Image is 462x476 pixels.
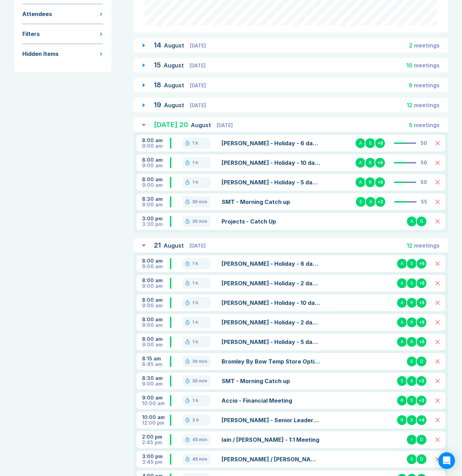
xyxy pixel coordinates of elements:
[406,216,417,227] div: A
[416,258,427,269] div: + 5
[222,396,321,405] a: Accio - Financial Meeting
[142,415,170,420] div: 10:00 am
[416,216,427,227] div: D
[142,336,170,342] div: 8:00 am
[142,297,170,303] div: 8:00 am
[414,122,440,129] span: meeting s
[142,459,170,465] div: 3:45 pm
[222,279,321,287] a: [PERSON_NAME] - Holiday - 2 days - Approved IP - Noted IP
[154,41,161,49] span: 14
[355,196,366,207] div: S
[414,42,440,49] span: meeting s
[416,375,427,387] div: + 2
[435,219,440,224] button: Delete
[416,317,427,328] div: + 5
[416,297,427,308] div: + 5
[416,278,427,289] div: + 5
[406,297,417,308] div: R
[365,177,376,188] div: R
[142,342,170,347] div: 9:00 am
[414,82,440,89] span: meeting s
[142,157,170,163] div: 8:00 am
[396,317,408,328] div: A
[435,320,440,324] button: Delete
[396,375,408,387] div: S
[414,242,440,249] span: meeting s
[406,62,412,69] span: 10
[142,264,170,269] div: 9:00 am
[416,415,427,426] div: + 4
[192,300,198,306] div: 1 h
[355,157,366,168] div: A
[416,434,427,445] div: D
[142,303,170,308] div: 9:00 am
[142,138,170,143] div: 8:00 am
[154,241,161,249] span: 21
[406,434,417,445] div: I
[416,395,427,406] div: + 2
[192,320,198,325] div: 1 h
[435,418,440,422] button: Delete
[192,417,199,423] div: 2 h
[222,159,321,167] a: [PERSON_NAME] - Holiday - 10 days - approved AW - Noted IP
[406,375,417,387] div: A
[222,217,321,226] a: Projects - Catch Up
[406,336,417,347] div: R
[355,138,366,149] div: A
[142,356,170,361] div: 8:15 am
[142,375,170,381] div: 8:30 am
[192,437,207,442] div: 45 min
[192,261,198,266] div: 1 h
[192,280,198,286] div: 1 h
[142,283,170,289] div: 9:00 am
[421,199,427,205] div: 55
[374,157,386,168] div: + 5
[409,42,412,49] span: 2
[406,454,417,465] div: S
[406,356,417,367] div: S
[192,199,207,205] div: 30 min
[435,359,440,364] button: Delete
[190,43,206,49] span: [DATE]
[222,259,321,268] a: [PERSON_NAME] - Holiday - 6 days - Approved AW - Noted IP
[222,357,321,366] a: Bromley By Bow Temp Store Options
[374,177,386,188] div: + 5
[438,452,455,469] div: Open Intercom Messenger
[154,61,161,69] span: 15
[142,420,170,426] div: 12:00 pm
[142,381,170,387] div: 9:00 am
[192,140,198,146] div: 1 h
[164,242,185,249] span: August
[190,102,206,108] span: [DATE]
[414,62,440,69] span: meeting s
[191,122,213,129] span: August
[365,138,376,149] div: S
[22,10,52,18] div: Attendees
[406,395,417,406] div: S
[142,163,170,168] div: 9:00 am
[435,262,440,266] button: Delete
[222,338,321,346] a: [PERSON_NAME] - Holiday - 5 days - approved IP - Noted IP
[365,196,376,207] div: A
[142,258,170,264] div: 8:00 am
[164,82,186,89] span: August
[142,182,170,188] div: 9:00 am
[142,202,170,207] div: 9:00 am
[142,177,170,182] div: 8:00 am
[217,122,233,128] span: [DATE]
[192,398,198,403] div: 1 h
[435,180,440,184] button: Delete
[396,415,408,426] div: R
[164,62,185,69] span: August
[222,178,321,186] a: [PERSON_NAME] - Holiday - 5 days - approved IP - Noted IP
[222,455,321,463] a: [PERSON_NAME] / [PERSON_NAME] - 1:1 Meeting
[142,361,170,367] div: 8:45 am
[142,143,170,149] div: 9:00 am
[414,102,440,109] span: meeting s
[154,120,188,129] span: [DATE] 20
[142,278,170,283] div: 8:00 am
[409,82,412,89] span: 9
[142,454,170,459] div: 3:00 pm
[435,301,440,305] button: Delete
[192,456,207,462] div: 45 min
